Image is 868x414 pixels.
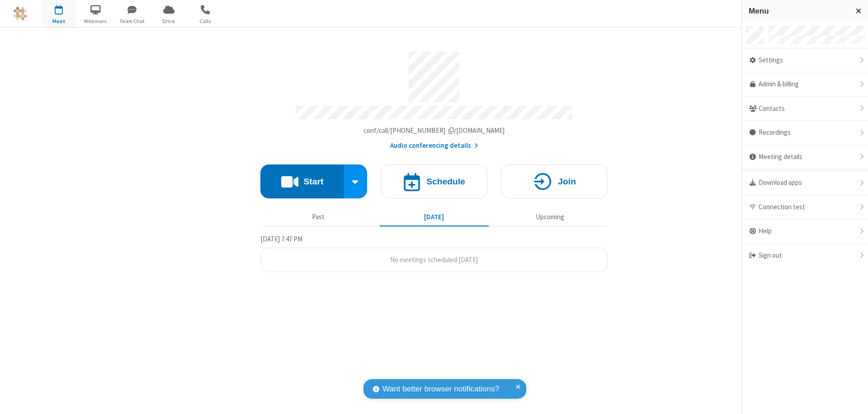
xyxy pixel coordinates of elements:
section: Account details [260,45,608,151]
button: Past [264,208,373,226]
span: Meet [42,17,76,25]
h4: Schedule [426,177,465,186]
h4: Join [558,177,576,186]
span: Webinars [79,17,113,25]
section: Today's Meetings [260,234,608,273]
span: Calls [189,17,222,25]
div: Contacts [742,97,868,121]
span: [DATE] 7:47 PM [260,235,302,243]
div: Sign out [742,244,868,268]
div: Connection test [742,195,868,220]
span: Want better browser notifications? [382,383,499,395]
img: QA Selenium DO NOT DELETE OR CHANGE [14,7,27,20]
a: Admin & billing [742,72,868,97]
span: Team Chat [115,17,149,25]
div: Help [742,219,868,244]
button: Copy my meeting room linkCopy my meeting room link [363,126,505,136]
button: Join [501,165,608,198]
div: Download apps [742,171,868,195]
div: Meeting details [742,145,868,169]
h3: Menu [749,7,848,15]
iframe: Chat [845,390,861,408]
button: Start [260,165,344,198]
span: No meetings scheduled [DATE] [390,255,478,264]
button: [DATE] [380,208,489,226]
span: Copy my meeting room link [363,126,505,135]
button: Audio conferencing details [390,141,478,151]
button: Schedule [381,165,487,198]
div: Start conference options [344,165,368,198]
h4: Start [303,177,323,186]
span: Drive [152,17,186,25]
button: Upcoming [495,208,604,226]
div: Settings [742,48,868,73]
div: Recordings [742,121,868,145]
